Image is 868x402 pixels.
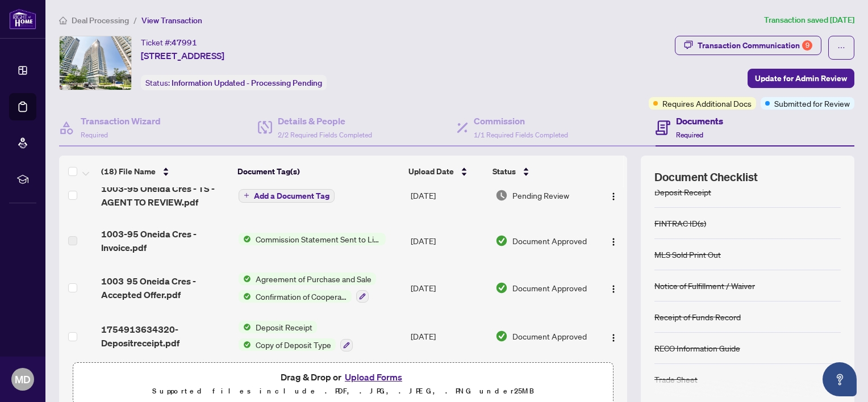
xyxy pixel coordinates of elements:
[406,312,491,361] td: [DATE]
[802,40,812,51] div: 9
[72,15,129,26] span: Deal Processing
[512,189,569,202] span: Pending Review
[604,327,623,345] button: Logo
[239,233,251,245] img: Status Icon
[654,248,721,261] div: MLS Sold Print Out
[495,282,508,294] img: Document Status
[837,44,845,52] span: ellipsis
[281,370,406,384] span: Drag & Drop or
[133,14,137,27] li: /
[675,36,821,55] button: Transaction Communication9
[233,156,404,187] th: Document Tag(s)
[654,373,698,386] div: Trade Sheet
[488,156,594,187] th: Status
[654,169,758,185] span: Document Checklist
[408,165,454,178] span: Upload Date
[239,233,386,245] button: Status IconCommission Statement Sent to Listing Brokerage
[239,290,251,303] img: Status Icon
[512,330,587,342] span: Document Approved
[512,282,587,294] span: Document Approved
[604,279,623,297] button: Logo
[254,192,329,200] span: Add a Document Tag
[172,37,197,48] span: 47991
[15,371,31,387] span: MD
[81,114,161,128] h4: Transaction Wizard
[512,235,587,247] span: Document Approved
[495,330,508,342] img: Document Status
[609,237,618,246] img: Logo
[239,321,353,351] button: Status IconDeposit ReceiptStatus IconCopy of Deposit Type
[239,338,251,351] img: Status Icon
[604,186,623,204] button: Logo
[251,338,336,351] span: Copy of Deposit Type
[406,263,491,312] td: [DATE]
[406,173,491,218] td: [DATE]
[239,273,251,285] img: Status Icon
[823,362,857,396] button: Open asap
[251,233,386,245] span: Commission Statement Sent to Listing Brokerage
[676,131,703,139] span: Required
[755,69,847,87] span: Update for Admin Review
[609,333,618,342] img: Logo
[239,188,335,203] button: Add a Document Tag
[698,36,812,55] div: Transaction Communication
[251,273,376,285] span: Agreement of Purchase and Sale
[101,182,229,209] span: 1003-95 Oneida Cres - TS - AGENT TO REVIEW.pdf
[60,36,131,90] img: IMG-N12219427_1.jpg
[9,9,36,30] img: logo
[774,97,850,110] span: Submitted for Review
[406,218,491,263] td: [DATE]
[474,131,568,139] span: 1/1 Required Fields Completed
[239,273,376,303] button: Status IconAgreement of Purchase and SaleStatus IconConfirmation of Cooperation
[493,165,516,178] span: Status
[101,165,156,178] span: (18) File Name
[81,131,108,139] span: Required
[654,186,711,198] div: Deposit Receipt
[59,16,67,24] span: home
[341,370,406,384] button: Upload Forms
[141,15,202,26] span: View Transaction
[141,49,224,62] span: [STREET_ADDRESS]
[101,227,229,254] span: 1003-95 Oneida Cres - Invoice.pdf
[172,78,322,88] span: Information Updated - Processing Pending
[244,192,249,198] span: plus
[80,384,606,398] p: Supported files include .PDF, .JPG, .JPEG, .PNG under 25 MB
[239,321,251,333] img: Status Icon
[654,279,755,292] div: Notice of Fulfillment / Waiver
[604,232,623,250] button: Logo
[609,192,618,201] img: Logo
[141,75,327,90] div: Status:
[609,284,618,294] img: Logo
[764,14,854,27] article: Transaction saved [DATE]
[654,311,741,323] div: Receipt of Funds Record
[654,342,740,354] div: RECO Information Guide
[251,321,317,333] span: Deposit Receipt
[251,290,352,303] span: Confirmation of Cooperation
[676,114,723,128] h4: Documents
[495,235,508,247] img: Document Status
[278,131,372,139] span: 2/2 Required Fields Completed
[101,274,229,301] span: 1003 95 Oneida Cres - Accepted Offer.pdf
[101,323,229,350] span: 1754913634320-Depositreceipt.pdf
[404,156,489,187] th: Upload Date
[278,114,372,128] h4: Details & People
[474,114,568,128] h4: Commission
[495,189,508,202] img: Document Status
[239,189,335,203] button: Add a Document Tag
[97,156,233,187] th: (18) File Name
[141,36,197,49] div: Ticket #:
[748,69,854,88] button: Update for Admin Review
[662,97,752,110] span: Requires Additional Docs
[654,217,706,229] div: FINTRAC ID(s)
